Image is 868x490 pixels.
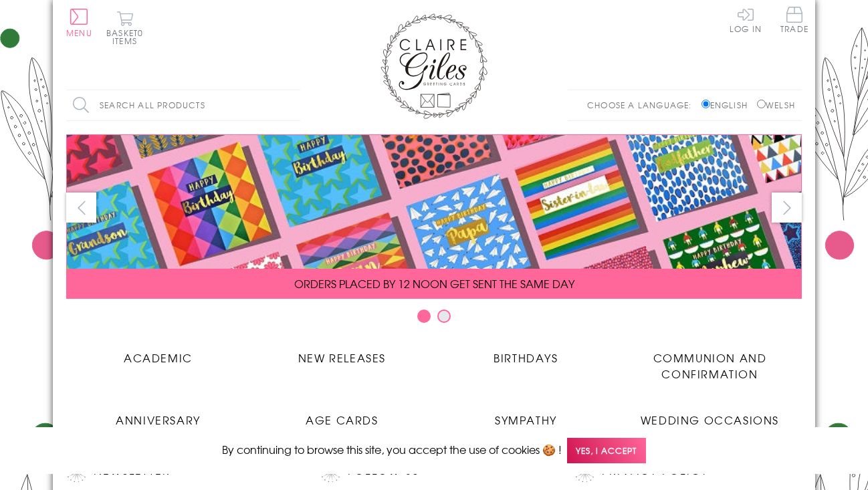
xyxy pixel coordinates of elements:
a: Sympathy [434,402,618,428]
span: Age Cards [306,412,378,428]
button: Menu [66,9,92,37]
a: Anniversary [66,402,250,428]
a: Communion and Confirmation [618,340,802,382]
span: Wedding Occasions [641,412,779,428]
label: English [701,99,754,111]
span: Sympathy [495,412,557,428]
a: Academic [66,340,250,366]
span: Anniversary [116,412,201,428]
input: Search [287,90,300,120]
span: Menu [66,27,92,39]
a: New Releases [250,340,434,366]
p: Choose a language: [587,99,699,111]
a: Trade [780,7,808,35]
button: next [772,193,802,223]
button: Carousel Page 1 (Current Slide) [417,310,431,323]
input: English [701,100,710,108]
span: 0 items [112,27,143,47]
a: Birthdays [434,340,618,366]
img: Claire Giles Greetings Cards [381,13,487,119]
span: Yes, I accept [567,438,646,464]
span: Academic [124,350,193,366]
span: Birthdays [494,350,558,366]
input: Search all products [66,90,300,120]
a: Age Cards [250,402,434,428]
a: Privacy Policy [602,462,708,480]
input: Welsh [757,100,766,108]
span: Trade [780,7,808,33]
button: Carousel Page 2 [437,310,451,323]
button: prev [66,193,96,223]
div: Carousel Pagination [66,309,802,330]
a: Log In [730,7,762,33]
button: Basket0 items [106,11,143,45]
span: Communion and Confirmation [653,350,767,382]
label: Welsh [757,99,795,111]
a: Wedding Occasions [618,402,802,428]
span: ORDERS PLACED BY 12 NOON GET SENT THE SAME DAY [294,275,574,291]
span: New Releases [298,350,386,366]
